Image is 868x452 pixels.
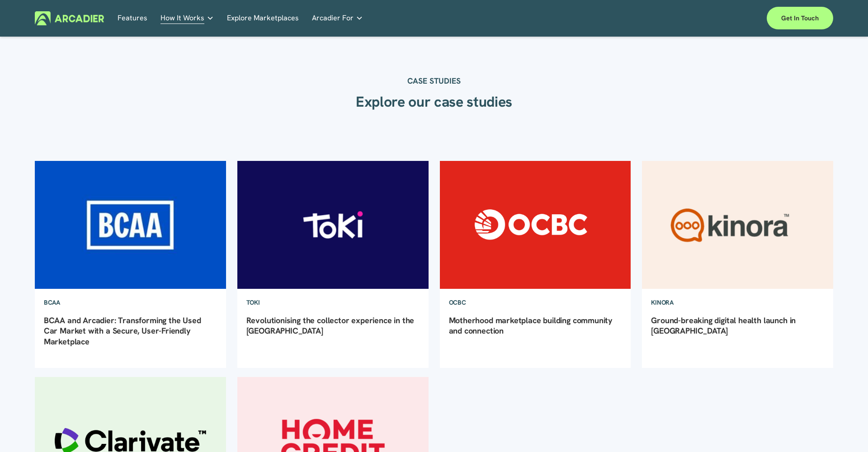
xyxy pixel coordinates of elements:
[641,160,834,289] img: Ground-breaking digital health launch in Australia
[237,289,269,315] a: TOKI
[439,160,632,289] img: Motherhood marketplace building community and connection
[449,315,613,336] a: Motherhood marketplace building community and connection
[356,92,512,111] strong: Explore our case studies
[118,11,147,25] a: Features
[246,315,415,336] a: Revolutionising the collector experience in the [GEOGRAPHIC_DATA]
[642,289,682,315] a: Kinora
[34,160,227,289] img: BCAA and Arcadier: Transforming the Used Car Market with a Secure, User-Friendly Marketplace
[227,11,299,25] a: Explore Marketplaces
[160,11,214,25] a: folder dropdown
[312,12,354,24] span: Arcadier For
[236,160,429,289] img: Revolutionising the collector experience in the Philippines
[651,315,796,336] a: Ground-breaking digital health launch in [GEOGRAPHIC_DATA]
[407,75,461,86] strong: CASE STUDIES
[35,289,69,315] a: BCAA
[767,7,833,29] a: Get in touch
[35,11,104,25] img: Arcadier
[44,315,201,347] a: BCAA and Arcadier: Transforming the Used Car Market with a Secure, User-Friendly Marketplace
[160,12,204,24] span: How It Works
[312,11,363,25] a: folder dropdown
[440,289,475,315] a: OCBC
